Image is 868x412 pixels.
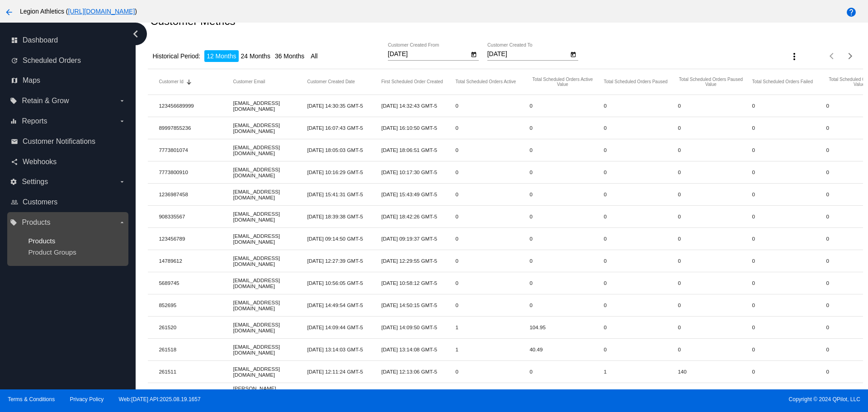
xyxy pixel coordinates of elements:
button: Change sorting for CustomerId [159,79,183,85]
button: Change sorting for CustomerEmail [233,79,265,85]
mat-cell: 7773801074 [159,145,233,155]
a: Terms & Conditions [8,396,55,403]
mat-cell: 123456789 [159,233,233,244]
mat-cell: 0 [752,256,826,266]
span: Dashboard [23,36,58,44]
mat-cell: [DATE] 10:17:30 GMT-5 [381,167,455,177]
input: Customer Created To [487,51,569,58]
mat-cell: 0 [678,322,752,332]
mat-cell: [DATE] 12:13:06 GMT-5 [381,366,455,377]
mat-cell: 0 [529,211,604,222]
mat-cell: [DATE] 10:56:05 GMT-5 [307,278,381,288]
i: arrow_drop_down [118,178,126,185]
mat-cell: 5689745 [159,278,233,288]
mat-cell: 0 [678,389,752,399]
mat-cell: [EMAIL_ADDRESS][DOMAIN_NAME] [233,186,307,203]
button: Open calendar [469,49,479,59]
mat-cell: [EMAIL_ADDRESS][DOMAIN_NAME] [233,341,307,358]
a: [URL][DOMAIN_NAME] [68,8,135,15]
mat-cell: [EMAIL_ADDRESS][DOMAIN_NAME] [233,275,307,291]
mat-cell: 104.95 [529,322,604,332]
mat-cell: [DATE] 12:27:39 GMT-5 [307,256,381,266]
mat-icon: help [846,7,857,18]
mat-cell: [EMAIL_ADDRESS][DOMAIN_NAME] [233,319,307,336]
mat-cell: 89997855236 [159,123,233,133]
span: Webhooks [23,158,57,166]
i: chevron_left [128,27,143,41]
mat-cell: 0 [752,100,826,111]
button: Change sorting for FirstScheduledOrderCreatedUTC [381,79,443,85]
mat-cell: 0 [529,366,604,377]
a: share Webhooks [11,155,126,169]
span: Products [28,237,55,245]
mat-cell: 0 [752,123,826,133]
mat-cell: 0 [752,389,826,399]
mat-cell: 0 [604,300,678,310]
mat-cell: 107.97 [529,389,604,399]
mat-cell: 0 [529,300,604,310]
mat-cell: 0 [678,189,752,199]
mat-cell: 0 [455,233,529,244]
mat-cell: [DATE] 14:09:44 GMT-5 [307,322,381,332]
mat-cell: 0 [604,211,678,222]
mat-cell: 0 [604,256,678,266]
i: map [11,77,18,84]
a: dashboard Dashboard [11,33,126,47]
mat-cell: [DATE] 10:16:29 GMT-5 [307,167,381,177]
a: update Scheduled Orders [11,53,126,68]
li: All [308,50,320,62]
mat-cell: 0 [752,366,826,377]
mat-cell: [DATE] 10:58:12 GMT-5 [381,278,455,288]
mat-cell: 261511 [159,366,233,377]
mat-cell: 852695 [159,300,233,310]
a: Privacy Policy [70,396,104,403]
mat-cell: 0 [455,167,529,177]
mat-cell: 0 [678,256,752,266]
mat-cell: 1 [604,366,678,377]
mat-cell: 0 [678,278,752,288]
mat-cell: 0 [455,145,529,155]
span: Customer Notifications [23,137,95,146]
mat-cell: 0 [529,123,604,133]
mat-cell: [EMAIL_ADDRESS][DOMAIN_NAME] [233,208,307,225]
i: arrow_drop_down [118,219,126,226]
i: local_offer [10,219,17,226]
mat-cell: 0 [752,167,826,177]
mat-cell: 7773800910 [159,167,233,177]
mat-cell: 1236987458 [159,189,233,199]
mat-cell: 0 [752,322,826,332]
mat-cell: [EMAIL_ADDRESS][DOMAIN_NAME] [233,98,307,114]
mat-cell: [EMAIL_ADDRESS][DOMAIN_NAME] [233,297,307,313]
mat-cell: 2 [455,389,529,399]
mat-cell: [DATE] 18:42:26 GMT-5 [381,211,455,222]
mat-cell: [DATE] 18:06:51 GMT-5 [381,145,455,155]
i: update [11,57,18,64]
a: people_outline Customers [11,195,126,209]
mat-icon: more_vert [789,51,800,62]
span: Copyright © 2024 QPilot, LLC [442,396,860,403]
span: Settings [22,178,48,186]
mat-cell: [DATE] 14:09:50 GMT-5 [381,322,455,332]
span: Legion Athletics ( ) [20,8,137,15]
a: map Maps [11,73,126,88]
i: local_offer [10,97,17,104]
mat-cell: [PERSON_NAME][EMAIL_ADDRESS][DOMAIN_NAME] [233,383,307,405]
mat-cell: 0 [752,233,826,244]
mat-cell: 0 [604,123,678,133]
mat-cell: [EMAIL_ADDRESS][DOMAIN_NAME] [233,253,307,269]
mat-cell: 123456689999 [159,100,233,111]
button: Open calendar [569,49,578,59]
span: Scheduled Orders [23,57,81,65]
mat-cell: 0 [455,123,529,133]
mat-cell: 14789612 [159,256,233,266]
mat-cell: [DATE] 12:11:24 GMT-5 [307,366,381,377]
mat-cell: 0 [604,100,678,111]
mat-cell: 0 [752,300,826,310]
mat-cell: 0 [678,167,752,177]
mat-cell: [DATE] 16:10:50 GMT-5 [381,123,455,133]
button: Change sorting for TotalScheduledOrdersActiveValue [529,77,595,87]
li: 36 Months [273,50,307,62]
mat-cell: [DATE] 18:39:38 GMT-5 [307,211,381,222]
mat-cell: [DATE] 15:41:31 GMT-5 [307,189,381,199]
mat-cell: [DATE] 13:14:08 GMT-5 [381,344,455,355]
